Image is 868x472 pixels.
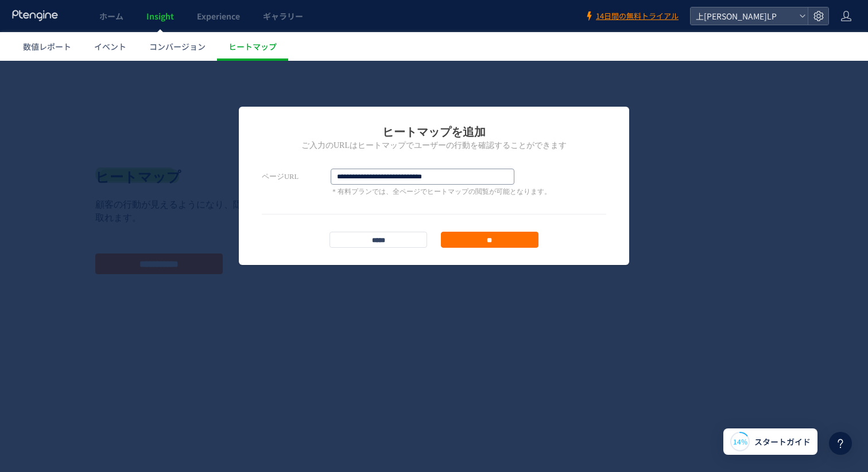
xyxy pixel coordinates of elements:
label: ページURL [262,108,331,124]
span: ヒートマップ [228,41,277,52]
span: イベント [94,41,126,52]
span: 14日間の無料トライアル [596,11,679,22]
p: ＊有料プランでは、全ページでヒートマップの閲覧が可能となります。 [331,126,551,136]
h1: ヒートマップを追加 [262,63,606,79]
span: ギャラリー [263,10,303,22]
span: 上[PERSON_NAME]LP [692,7,795,25]
span: Insight [146,10,174,22]
span: ホーム [99,10,123,22]
h2: ご入力のURLはヒートマップでユーザーの行動を確認することができます [262,79,606,91]
span: コンバージョン [149,41,206,52]
span: 数値レポート [23,41,71,52]
span: 14% [733,436,747,446]
span: Experience [197,10,240,22]
span: スタートガイド [754,436,811,448]
a: 14日間の無料トライアル [584,11,679,22]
